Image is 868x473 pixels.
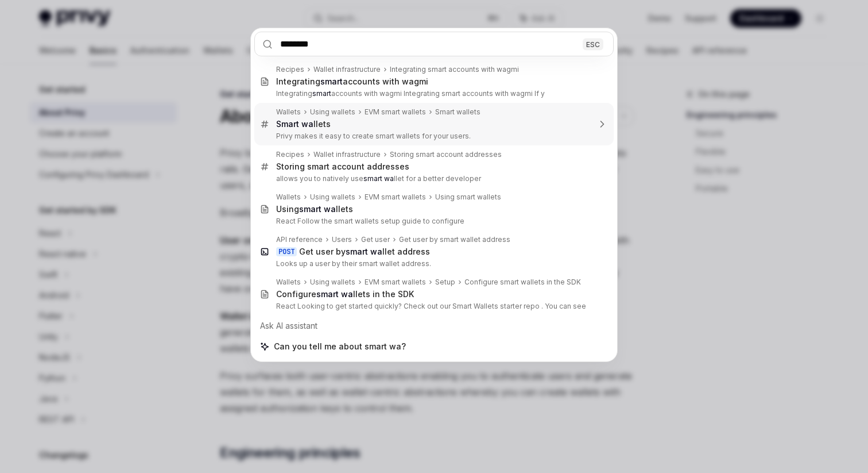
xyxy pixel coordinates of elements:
[276,259,590,268] p: Looks up a user by their smart wallet address.
[310,193,355,202] div: Using wallets
[464,278,581,287] div: Configure smart wallets in the SDK
[310,107,355,117] div: Using wallets
[276,107,301,117] div: Wallets
[276,204,353,214] div: Using llets
[346,247,382,256] b: smart wa
[583,38,603,50] div: ESC
[299,204,336,214] b: smart wa
[276,302,590,311] p: React Looking to get started quickly? Check out our Smart Wallets starter repo . You can see
[276,89,590,98] p: Integrating accounts with wagmi Integrating smart accounts with wagmi If y
[276,76,428,87] div: Integrating accounts with wagmi
[312,89,331,98] b: smart
[310,278,355,287] div: Using wallets
[361,235,390,244] div: Get user
[299,247,430,257] div: Get user by llet address
[316,289,353,299] b: smart wa
[399,235,510,244] div: Get user by smart wallet address
[276,174,590,183] p: allows you to natively use llet for a better developer
[365,193,426,202] div: EVM smart wallets
[435,107,480,117] div: Smart wallets
[276,278,301,287] div: Wallets
[276,289,414,299] div: Configure llets in the SDK
[276,150,304,159] div: Recipes
[390,65,519,74] div: Integrating smart accounts with wagmi
[276,217,590,226] p: React Follow the smart wallets setup guide to configure
[390,150,502,159] div: Storing smart account addresses
[320,76,343,86] b: smart
[276,132,590,141] p: Privy makes it easy to create smart wallets for your users.
[313,65,381,74] div: Wallet infrastructure
[276,119,313,129] b: Smart wa
[332,235,352,244] div: Users
[365,107,426,117] div: EVM smart wallets
[254,316,614,336] div: Ask AI assistant
[276,65,304,74] div: Recipes
[274,341,406,352] span: Can you tell me about smart wa?
[276,119,331,129] div: llets
[363,174,394,183] b: smart wa
[313,150,381,159] div: Wallet infrastructure
[276,161,409,172] div: Storing smart account addresses
[276,193,301,202] div: Wallets
[276,247,297,256] div: POST
[365,278,426,287] div: EVM smart wallets
[276,235,323,244] div: API reference
[435,193,501,202] div: Using smart wallets
[435,278,455,287] div: Setup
